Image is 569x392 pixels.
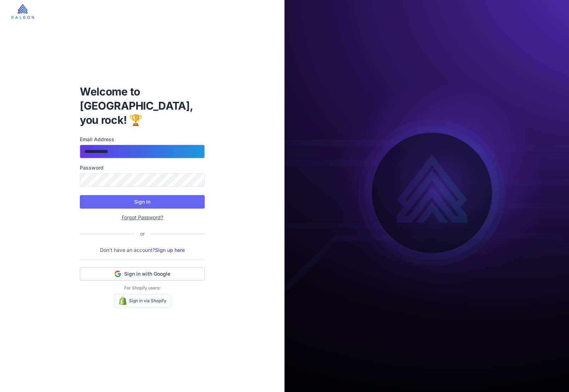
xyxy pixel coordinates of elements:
p: Don't have an account? [80,246,205,254]
a: Forgot Password? [122,214,163,220]
button: Sign in with Google [80,267,205,281]
label: Password [80,164,205,172]
a: Sign in via Shopify [114,294,171,308]
a: Sign up here [155,247,185,253]
label: Email Address [80,136,205,143]
span: Sign in with Google [124,270,170,277]
button: Sign In [80,195,205,209]
h1: Welcome to [GEOGRAPHIC_DATA], you rock! 🏆 [80,84,205,127]
img: raleon-logo-whitebg.9aac0268.jpg [11,4,34,19]
p: For Shopify users: [80,285,205,291]
div: or [134,230,150,238]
